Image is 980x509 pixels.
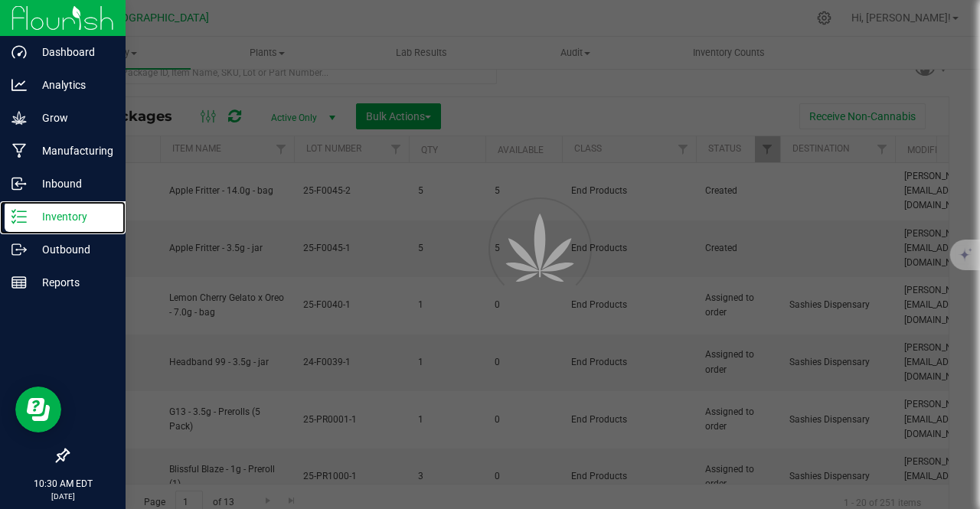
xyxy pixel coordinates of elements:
[11,44,27,60] inline-svg: Dashboard
[11,143,27,158] inline-svg: Manufacturing
[7,491,119,502] p: [DATE]
[27,43,119,61] p: Dashboard
[15,387,61,432] iframe: Resource center
[11,242,27,257] inline-svg: Outbound
[11,110,27,126] inline-svg: Grow
[11,77,27,93] inline-svg: Analytics
[27,207,119,226] p: Inventory
[7,477,119,491] p: 10:30 AM EDT
[27,109,119,127] p: Grow
[27,240,119,259] p: Outbound
[27,76,119,94] p: Analytics
[27,142,119,160] p: Manufacturing
[27,273,119,292] p: Reports
[11,209,27,224] inline-svg: Inventory
[11,275,27,290] inline-svg: Reports
[27,175,119,193] p: Inbound
[11,176,27,191] inline-svg: Inbound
